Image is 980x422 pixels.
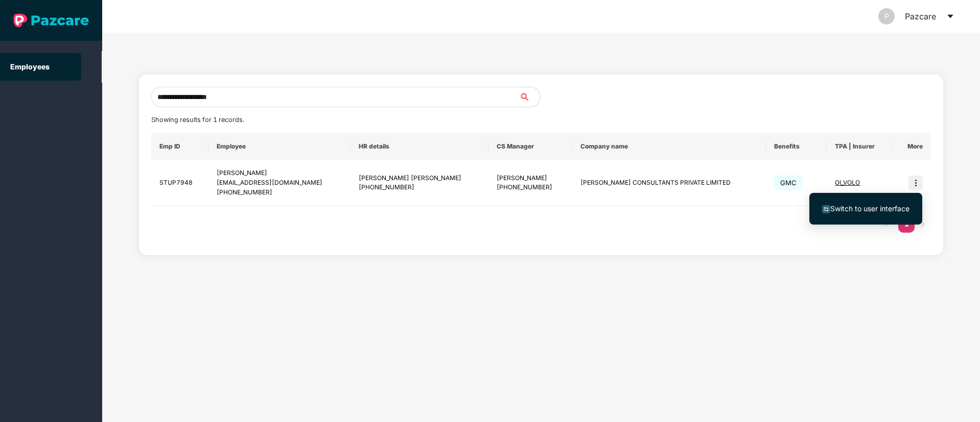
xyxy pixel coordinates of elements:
[359,173,481,183] div: [PERSON_NAME] [PERSON_NAME]
[151,133,209,160] th: Emp ID
[572,160,766,206] td: [PERSON_NAME] CONSULTANTS PRIVATE LIMITED
[151,160,209,206] td: STUP7948
[946,12,954,20] span: caret-down
[766,133,827,160] th: Benefits
[497,173,564,183] div: [PERSON_NAME]
[488,133,572,160] th: CS Manager
[10,62,50,71] a: Employees
[151,116,244,123] span: Showing results for 1 records.
[774,176,803,190] span: GMC
[830,204,909,213] span: Switch to user interface
[351,133,489,160] th: HR details
[519,87,541,107] button: search
[572,133,766,160] th: Company name
[915,216,931,233] li: Next Page
[217,168,342,178] div: [PERSON_NAME]
[519,93,540,101] span: search
[217,188,342,197] div: [PHONE_NUMBER]
[827,133,892,160] th: TPA | Insurer
[884,8,889,24] span: P
[497,183,564,192] div: [PHONE_NUMBER]
[359,183,481,192] div: [PHONE_NUMBER]
[217,178,342,188] div: [EMAIL_ADDRESS][DOMAIN_NAME]
[920,221,926,227] span: right
[915,216,931,233] button: right
[835,179,860,186] span: OI_VOLO
[208,133,351,160] th: Employee
[892,133,931,160] th: More
[822,205,830,213] img: svg+xml;base64,PHN2ZyB4bWxucz0iaHR0cDovL3d3dy53My5vcmcvMjAwMC9zdmciIHdpZHRoPSIxNiIgaGVpZ2h0PSIxNi...
[908,176,923,190] img: icon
